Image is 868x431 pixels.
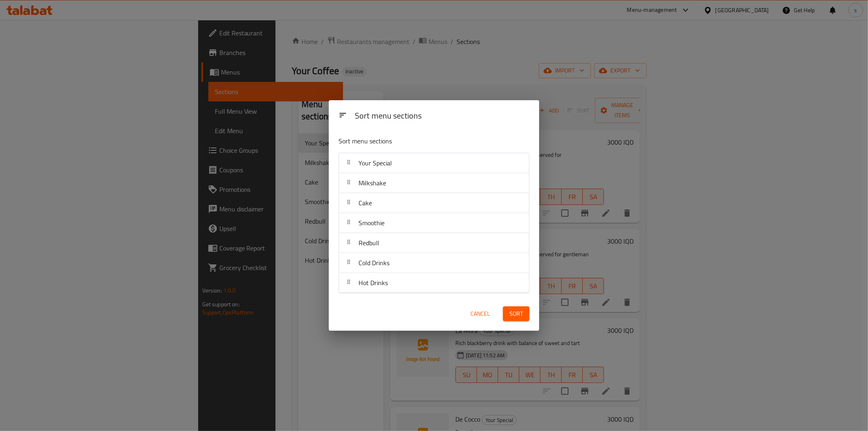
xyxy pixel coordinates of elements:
div: Smoothie [339,213,529,233]
span: Cake [359,197,372,209]
span: Redbull [359,237,379,249]
div: Cold Drinks [339,253,529,273]
span: Smoothie [359,217,385,229]
span: Your Special [359,157,392,169]
span: Cancel [470,309,490,319]
div: Redbull [339,233,529,253]
span: Hot Drinks [359,277,388,289]
div: Sort menu sections [352,107,533,125]
span: Sort [509,309,523,319]
span: Cold Drinks [359,257,389,269]
p: Sort menu sections [339,136,490,146]
button: Sort [503,306,529,321]
div: Hot Drinks [339,273,529,293]
button: Cancel [467,306,493,321]
span: Milkshake [359,177,386,189]
div: Your Special [339,153,529,173]
div: Milkshake [339,173,529,193]
div: Cake [339,193,529,213]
